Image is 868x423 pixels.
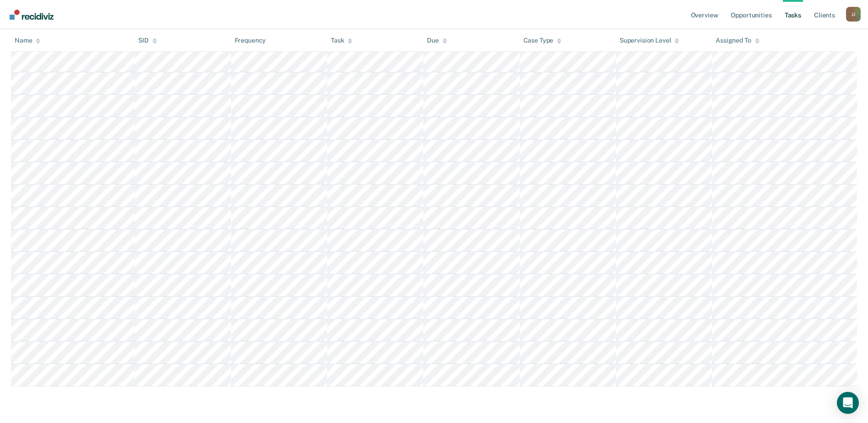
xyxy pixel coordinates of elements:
div: Supervision Level [620,37,679,44]
div: Case Type [523,37,562,44]
div: Assigned To [716,37,759,44]
div: Frequency [235,37,266,44]
div: Name [15,37,40,44]
img: Recidiviz [10,10,54,20]
button: Profile dropdown button [846,7,861,22]
div: Task [331,37,352,44]
div: J J [846,7,861,22]
div: SID [138,37,157,44]
div: Due [427,37,447,44]
div: Open Intercom Messenger [837,392,859,414]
